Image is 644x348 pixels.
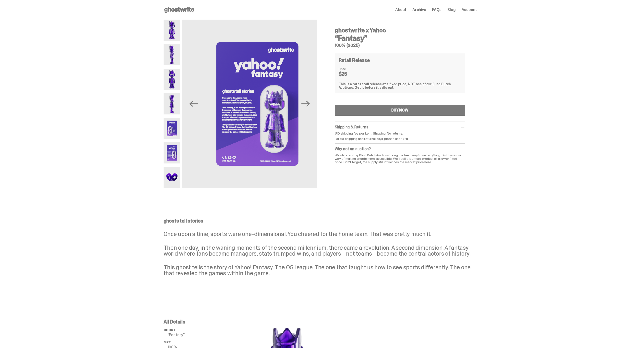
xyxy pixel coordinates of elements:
[335,147,465,151] div: Why not an auction?
[335,27,465,33] h4: ghostwrite x Yahoo
[188,99,199,109] button: Previous
[164,264,477,276] p: This ghost tells the story of Yahoo! Fantasy. The OG league. The one that taught us how to see sp...
[164,44,180,65] img: Yahoo-HG---2.png
[164,118,180,139] img: Yahoo-HG---5.png
[300,99,311,109] button: Next
[335,132,465,135] p: $10 shipping fee per item. Shipping. No returns.
[339,82,461,89] div: This is a rare retail release at a fixed price, NOT one of our Blind Dutch Auctions. Get it befor...
[190,20,325,188] img: Yahoo-HG---6.png
[164,328,176,332] span: ghost
[462,8,477,12] a: Account
[339,72,363,76] dd: $25
[164,218,477,223] p: ghosts tell stories
[164,142,180,163] img: Yahoo-HG---6.png
[339,58,370,63] h4: Retail Release
[164,231,477,237] p: Once upon a time, sports were one-dimensional. You cheered for the home team. That was pretty muc...
[335,105,465,116] button: BUY NOW
[164,167,180,188] img: Yahoo-HG---7.png
[335,153,465,164] div: We still stand by Blind Dutch Auctions being the best way to sell anything. But this is our way o...
[164,93,180,114] img: Yahoo-HG---4.png
[164,69,180,90] img: Yahoo-HG---3.png
[401,137,408,141] a: here
[395,8,406,12] a: About
[167,333,242,337] p: “Fantasy”
[432,8,441,12] a: FAQs
[164,340,171,344] span: Size
[164,319,242,324] p: All Details
[391,108,408,112] div: BUY NOW
[335,125,465,130] div: Shipping & Returns
[447,8,455,12] a: Blog
[164,20,180,41] img: Yahoo-HG---1.png
[335,137,465,140] p: For full shipping and returns FAQs, please see .
[412,8,426,12] a: Archive
[335,34,465,42] h3: “Fantasy”
[335,43,465,48] h5: 100% (2025)
[339,67,363,71] dt: Price
[164,245,477,257] p: Then one day, in the waning moments of the second millennium, there came a revolution. A second d...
